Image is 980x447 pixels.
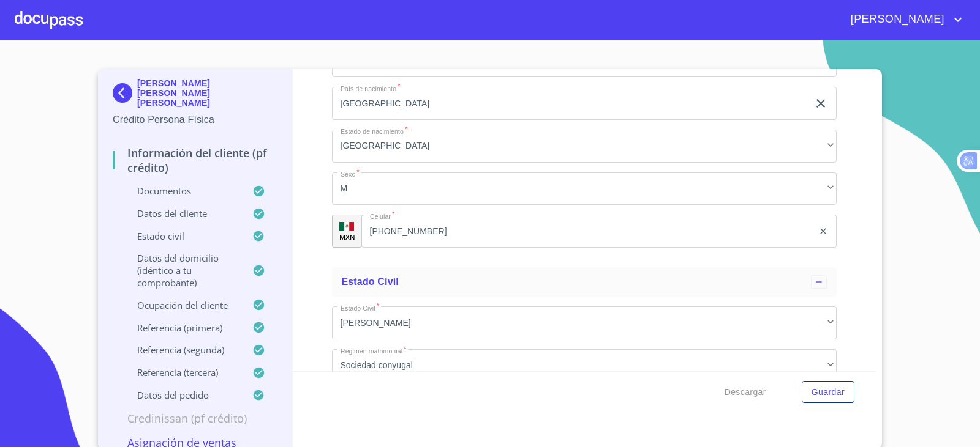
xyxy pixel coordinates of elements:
[113,78,277,113] div: [PERSON_NAME] [PERSON_NAME] [PERSON_NAME]
[113,83,137,103] img: Docupass spot blue
[113,344,252,356] p: Referencia (segunda)
[113,113,277,127] p: Crédito Persona Física
[113,252,252,289] p: Datos del domicilio (idéntico a tu comprobante)
[720,381,771,404] button: Descargar
[113,411,277,426] p: Credinissan (PF crédito)
[113,207,252,220] p: Datos del cliente
[332,306,837,339] div: [PERSON_NAME]
[332,172,837,205] div: M
[813,96,828,111] button: clear input
[113,230,252,242] p: Estado Civil
[339,222,354,231] img: R93DlvwvvjP9fbrDwZeCRYBHk45OWMq+AAOlFVsxT89f82nwPLnD58IP7+ANJEaWYhP0Tx8kkA0WlQMPQsAAgwAOmBj20AXj6...
[842,10,951,29] span: [PERSON_NAME]
[113,146,277,175] p: Información del cliente (PF crédito)
[137,78,277,108] p: [PERSON_NAME] [PERSON_NAME] [PERSON_NAME]
[113,185,252,197] p: Documentos
[113,322,252,334] p: Referencia (primera)
[802,381,854,404] button: Guardar
[113,389,252,401] p: Datos del pedido
[332,267,837,297] div: Estado Civil
[332,349,837,382] div: Sociedad conyugal
[342,276,399,287] span: Estado Civil
[332,130,837,163] div: [GEOGRAPHIC_DATA]
[812,385,845,400] span: Guardar
[818,226,828,236] button: clear input
[113,299,252,311] p: Ocupación del Cliente
[842,10,965,29] button: account of current user
[339,232,355,242] p: MXN
[725,385,766,400] span: Descargar
[113,366,252,379] p: Referencia (tercera)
